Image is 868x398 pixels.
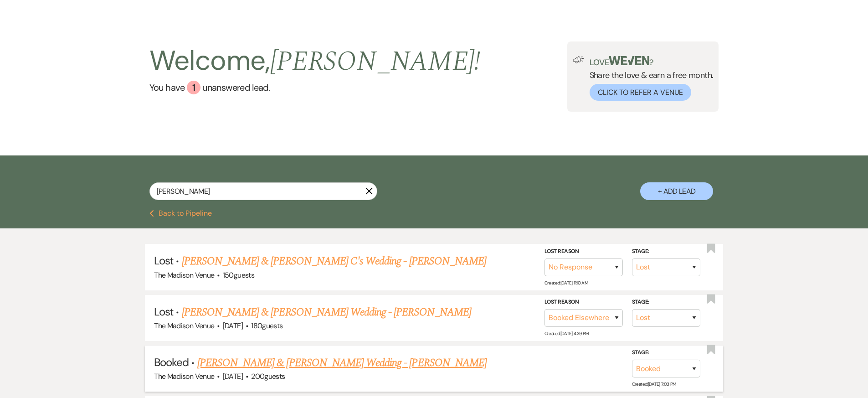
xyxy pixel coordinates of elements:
div: Share the love & earn a free month. [584,56,714,101]
span: [PERSON_NAME] ! [270,41,481,83]
a: [PERSON_NAME] & [PERSON_NAME] Wedding - [PERSON_NAME] [197,355,487,371]
label: Stage: [632,348,700,358]
span: 150 guests [223,270,254,280]
span: Lost [154,253,173,268]
span: Created: [DATE] 11:10 AM [544,280,588,286]
a: [PERSON_NAME] & [PERSON_NAME] C's Wedding - [PERSON_NAME] [182,253,486,269]
span: Lost [154,305,173,319]
span: Created: [DATE] 7:03 PM [632,381,676,387]
span: The Madison Venue [154,270,214,280]
h2: Welcome, [149,41,481,81]
button: Click to Refer a Venue [590,84,691,101]
span: The Madison Venue [154,321,214,331]
label: Lost Reason [544,247,623,257]
span: 180 guests [251,321,282,331]
div: 1 [187,81,200,94]
a: You have 1 unanswered lead. [149,81,481,94]
span: [DATE] [223,372,243,381]
span: Booked [154,355,189,369]
img: loud-speaker-illustration.svg [573,56,584,63]
p: Love ? [590,56,714,67]
label: Stage: [632,297,700,307]
span: Created: [DATE] 4:39 PM [544,331,589,336]
span: The Madison Venue [154,372,214,381]
input: Search by name, event date, email address or phone number [149,182,377,200]
span: [DATE] [223,321,243,331]
a: [PERSON_NAME] & [PERSON_NAME] Wedding - [PERSON_NAME] [182,304,471,320]
button: Back to Pipeline [149,210,212,217]
span: 200 guests [251,372,285,381]
img: weven-logo-green.svg [609,56,649,65]
label: Lost Reason [544,297,623,307]
button: + Add Lead [640,182,713,200]
label: Stage: [632,247,700,257]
